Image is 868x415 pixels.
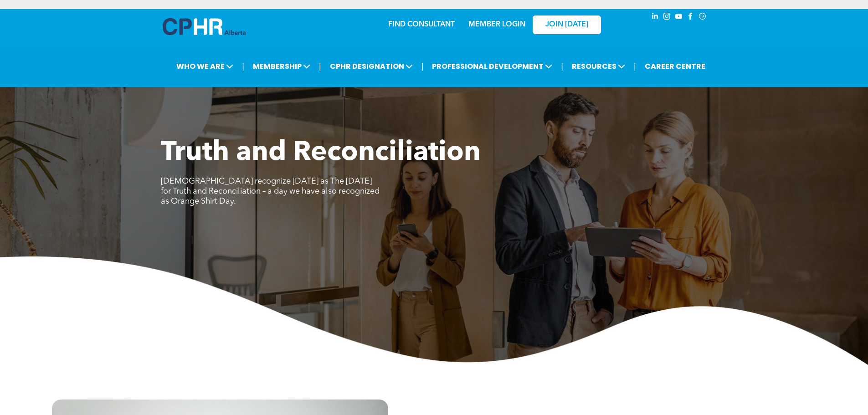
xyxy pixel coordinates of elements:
li: | [242,57,244,76]
a: facebook [686,11,696,24]
li: | [634,57,636,76]
span: Truth and Reconciliation [161,139,481,167]
a: Social network [698,11,708,24]
a: MEMBER LOGIN [468,21,525,28]
li: | [561,57,563,76]
span: CPHR DESIGNATION [327,58,416,75]
a: JOIN [DATE] [533,15,601,34]
span: PROFESSIONAL DEVELOPMENT [429,58,555,75]
span: RESOURCES [569,58,628,75]
a: FIND CONSULTANT [388,21,455,28]
a: CAREER CENTRE [642,58,708,75]
a: instagram [662,11,672,24]
a: youtube [674,11,684,24]
span: MEMBERSHIP [250,58,313,75]
span: JOIN [DATE] [545,20,588,29]
img: A blue and white logo for cp alberta [163,18,246,35]
li: | [319,57,321,76]
li: | [421,57,424,76]
span: [DEMOGRAPHIC_DATA] recognize [DATE] as The [DATE] for Truth and Reconciliation – a day we have al... [161,177,380,205]
a: linkedin [650,11,660,24]
span: WHO WE ARE [174,58,236,75]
